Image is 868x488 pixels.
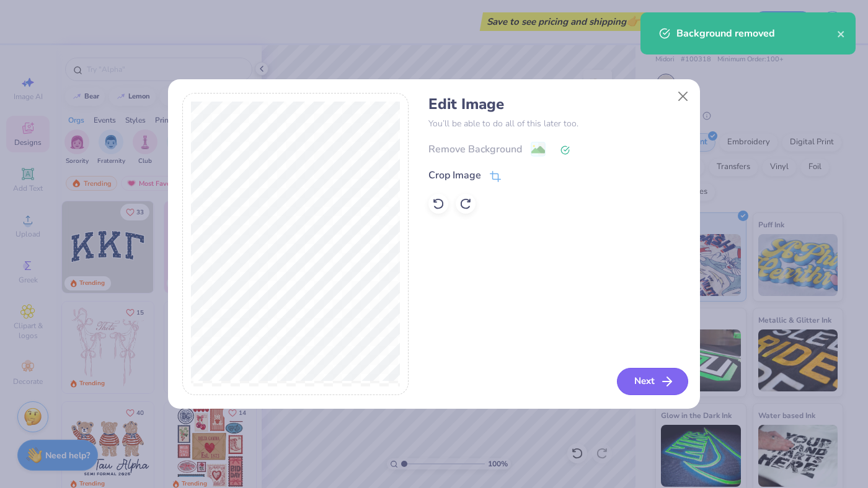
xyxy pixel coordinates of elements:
[676,26,837,41] div: Background removed
[837,26,846,41] button: close
[428,168,481,183] div: Crop Image
[617,368,688,395] button: Next
[671,84,695,108] button: Close
[428,95,686,113] h4: Edit Image
[428,117,686,130] p: You’ll be able to do all of this later too.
